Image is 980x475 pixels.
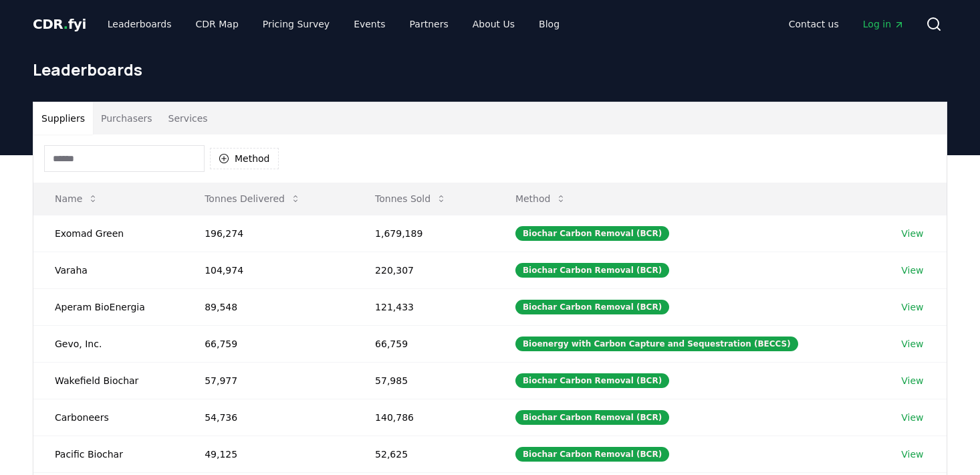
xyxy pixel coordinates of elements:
[183,362,354,399] td: 57,977
[185,12,249,36] a: CDR Map
[183,215,354,252] td: 196,274
[515,226,669,241] div: Biochar Carbon Removal (BCR)
[863,17,904,31] span: Log in
[515,263,669,278] div: Biochar Carbon Removal (BCR)
[399,12,459,36] a: Partners
[901,300,923,314] a: View
[528,12,570,36] a: Blog
[515,410,669,425] div: Biochar Carbon Removal (BCR)
[183,436,354,472] td: 49,125
[252,12,340,36] a: Pricing Survey
[901,227,923,240] a: View
[515,373,669,388] div: Biochar Carbon Removal (BCR)
[343,12,396,36] a: Events
[901,411,923,424] a: View
[515,337,798,351] div: Bioenergy with Carbon Capture and Sequestration (BECCS)
[364,185,457,212] button: Tonnes Sold
[901,337,923,351] a: View
[160,102,216,134] button: Services
[64,16,68,32] span: .
[33,436,183,472] td: Pacific Biochar
[183,288,354,325] td: 89,548
[505,185,578,212] button: Method
[778,12,915,36] nav: Main
[354,399,494,436] td: 140,786
[33,252,183,288] td: Varaha
[33,215,183,252] td: Exomad Green
[515,447,669,462] div: Biochar Carbon Removal (BCR)
[354,436,494,472] td: 52,625
[462,12,525,36] a: About Us
[33,362,183,399] td: Wakefield Biochar
[901,448,923,461] a: View
[33,325,183,362] td: Gevo, Inc.
[183,252,354,288] td: 104,974
[44,185,109,212] button: Name
[33,59,947,80] h1: Leaderboards
[33,399,183,436] td: Carboneers
[33,288,183,325] td: Aperam BioEnergia
[354,325,494,362] td: 66,759
[33,102,93,134] button: Suppliers
[354,252,494,288] td: 220,307
[183,399,354,436] td: 54,736
[210,148,279,169] button: Method
[93,102,160,134] button: Purchasers
[354,215,494,252] td: 1,679,189
[515,300,669,314] div: Biochar Carbon Removal (BCR)
[852,12,915,36] a: Log in
[901,374,923,387] a: View
[97,12,182,36] a: Leaderboards
[901,264,923,277] a: View
[778,12,850,36] a: Contact us
[354,362,494,399] td: 57,985
[194,185,312,212] button: Tonnes Delivered
[33,15,86,33] a: CDR.fyi
[97,12,570,36] nav: Main
[183,325,354,362] td: 66,759
[33,16,86,32] span: CDR fyi
[354,288,494,325] td: 121,433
